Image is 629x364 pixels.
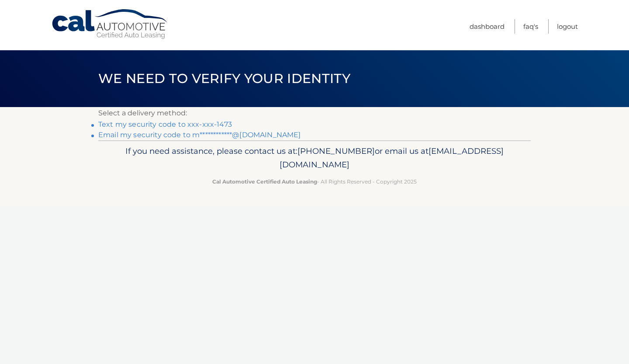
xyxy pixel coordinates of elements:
a: Logout [557,19,578,34]
a: FAQ's [523,19,538,34]
a: Dashboard [470,19,505,34]
a: Cal Automotive [51,9,169,40]
p: If you need assistance, please contact us at: or email us at [104,144,525,172]
span: [PHONE_NUMBER] [297,146,375,156]
span: We need to verify your identity [98,70,350,87]
p: Select a delivery method: [98,107,531,119]
p: - All Rights Reserved - Copyright 2025 [104,177,525,186]
strong: Cal Automotive Certified Auto Leasing [212,178,317,185]
a: Text my security code to xxx-xxx-1473 [98,120,232,128]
